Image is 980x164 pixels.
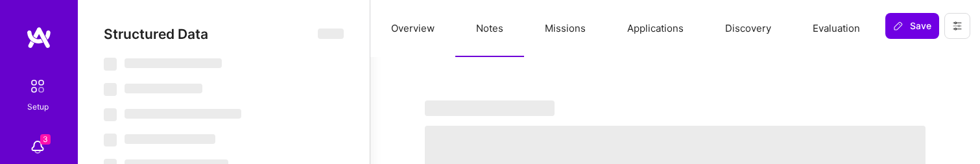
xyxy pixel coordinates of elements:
span: ‌ [104,58,117,71]
img: logo [26,26,52,49]
span: ‌ [125,84,202,93]
span: ‌ [318,29,344,39]
div: Setup [27,100,49,113]
span: ‌ [125,58,222,68]
button: Save [885,13,939,39]
img: setup [24,73,51,100]
img: bell [25,134,51,160]
span: ‌ [125,134,215,144]
span: ‌ [104,83,117,96]
span: 3 [40,134,51,145]
span: ‌ [104,108,117,121]
span: ‌ [125,109,241,119]
span: ‌ [425,100,555,116]
span: Save [893,19,931,32]
span: ‌ [104,134,117,146]
span: Structured Data [104,26,208,42]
